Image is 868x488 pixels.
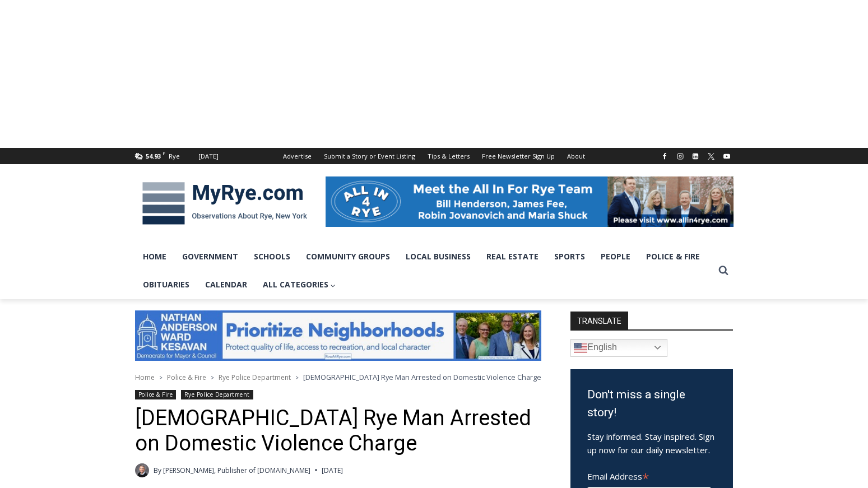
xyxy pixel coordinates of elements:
[587,386,716,421] h3: Don't miss a single story!
[277,148,591,164] nav: Secondary Navigation
[303,372,541,382] span: [DEMOGRAPHIC_DATA] Rye Man Arrested on Domestic Violence Charge
[638,243,708,271] a: Police & Fire
[159,374,163,382] span: >
[674,150,687,163] a: Instagram
[593,243,638,271] a: People
[246,243,298,271] a: Schools
[135,406,541,457] h1: [DEMOGRAPHIC_DATA] Rye Man Arrested on Domestic Violence Charge
[146,152,161,160] span: 54.93
[263,278,336,291] span: All Categories
[163,150,165,156] span: F
[197,271,255,299] a: Calendar
[326,176,734,227] img: All in for Rye
[255,271,344,299] a: All Categories
[135,271,197,299] a: Obituaries
[298,243,398,271] a: Community Groups
[561,148,591,164] a: About
[135,174,314,233] img: MyRye.com
[479,243,546,271] a: Real Estate
[135,390,177,399] a: Police & Fire
[574,341,587,355] img: en
[135,243,713,299] nav: Primary Navigation
[169,151,180,161] div: Rye
[689,150,702,163] a: Linkedin
[163,466,310,475] a: [PERSON_NAME], Publisher of [DOMAIN_NAME]
[704,150,718,163] a: X
[318,148,421,164] a: Submit a Story or Event Listing
[546,243,593,271] a: Sports
[398,243,479,271] a: Local Business
[154,465,161,476] span: By
[135,371,541,383] nav: Breadcrumbs
[720,150,734,163] a: YouTube
[421,148,476,164] a: Tips & Letters
[587,465,711,485] label: Email Address
[174,243,246,271] a: Government
[135,243,174,271] a: Home
[322,465,343,476] time: [DATE]
[570,312,628,329] strong: TRANSLATE
[135,463,149,477] a: Author image
[295,374,299,382] span: >
[713,261,734,281] button: View Search Form
[277,148,318,164] a: Advertise
[181,390,253,399] a: Rye Police Department
[587,430,716,457] p: Stay informed. Stay inspired. Sign up now for our daily newsletter.
[476,148,561,164] a: Free Newsletter Sign Up
[167,373,206,382] a: Police & Fire
[135,373,155,382] a: Home
[219,373,291,382] a: Rye Police Department
[211,374,214,382] span: >
[198,151,219,161] div: [DATE]
[658,150,671,163] a: Facebook
[570,339,667,357] a: English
